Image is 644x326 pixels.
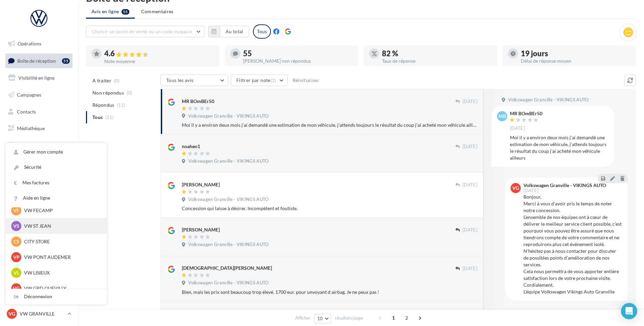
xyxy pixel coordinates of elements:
span: [DATE] [463,99,477,105]
p: VW LISIEUX [24,269,99,276]
button: Au total [220,26,249,37]
span: Volkswagen Granville - VIKINGS AUTO [188,113,269,119]
div: Note moyenne [104,59,214,64]
span: [DATE] [463,144,477,150]
button: Tous les avis [160,75,228,86]
p: VW GRANVILLE [20,310,65,317]
div: Délai de réponse moyen [521,59,630,63]
div: MR BOmBEr50 [510,111,542,116]
div: Moi il y a environ deux mois j’ai demandé une estimation de mon véhicule, j’attends toujours le r... [182,122,477,128]
span: Volkswagen Granville - VIKINGS AUTO [188,197,269,203]
div: Open Intercom Messenger [621,303,637,319]
span: VG [512,185,519,191]
div: 19 jours [521,50,630,57]
div: Déconnexion [6,289,107,304]
span: VG [13,285,20,292]
a: Campagnes [4,88,74,102]
span: (0) [127,90,132,96]
span: (11) [117,102,125,108]
span: Volkswagen Granville - VIKINGS AUTO [188,158,269,164]
div: [PERSON_NAME] [182,181,220,188]
span: Opérations [18,41,41,46]
span: Commentaires [141,8,174,15]
div: Tous [253,24,271,39]
a: Contacts [4,105,74,119]
span: CS [14,238,19,245]
a: Visibilité en ligne [4,71,74,85]
a: Gérer mon compte [6,144,107,160]
span: [DATE] [463,266,477,272]
span: 2 [401,312,412,323]
div: Bonjour, Merci à vous d'avoir pris le temps de noter notre concession. L’ensemble de nos équipes ... [523,193,622,295]
span: Volkswagen Granville - VIKINGS AUTO [188,280,269,286]
div: Taux de réponse [382,59,492,63]
div: 55 [62,58,70,64]
a: Boîte de réception55 [4,54,74,68]
a: Calendrier [4,138,74,152]
span: VG [8,310,15,317]
span: VS [13,223,19,229]
span: Tous les avis [166,77,194,83]
span: MB [498,113,506,120]
span: VL [14,269,19,276]
span: VF [13,207,19,214]
a: Sécurité [6,160,107,175]
button: Au total [208,26,249,37]
span: (1) [271,78,276,83]
span: Choisir un point de vente ou un code magasin [92,28,192,34]
p: VW FECAMP [24,207,99,214]
div: Concession qui laisse à désirer. Incompétent et foutiste. [182,205,477,212]
span: [DATE] [463,182,477,188]
button: Choisir un point de vente ou un code magasin [86,26,205,37]
span: Boîte de réception [17,58,56,63]
span: (0) [114,78,120,83]
div: [PERSON_NAME] non répondus [243,59,353,63]
div: noaheo1 [182,143,200,150]
span: résultats/page [335,315,363,321]
p: VW GRD QUEVILLY [24,285,99,292]
div: 55 [243,50,353,57]
a: Médiathèque [4,121,74,136]
div: Volkswagen Granville - VIKINGS AUTO [523,183,606,188]
span: 1 [388,312,399,323]
span: Répondus [92,102,114,108]
div: 82 % [382,50,492,57]
div: MR BOmBEr50 [182,98,214,105]
button: Filtrer par note(1) [231,75,287,86]
div: Bien, mais les prix sont beaucoup trop élevé. 1700 eur. pour unvoyant d airbag. Je ne peux pas ! [182,289,477,296]
div: 4.6 [104,50,214,58]
span: Visibilité en ligne [18,75,55,81]
a: Aide en ligne [6,190,107,206]
span: A traiter [92,77,111,84]
div: [DEMOGRAPHIC_DATA][PERSON_NAME] [182,265,272,271]
p: CITY STORE [24,238,99,245]
button: 10 [314,314,331,323]
span: Volkswagen Granville - VIKINGS AUTO [508,97,588,103]
span: 10 [317,316,323,321]
span: Non répondus [92,89,124,96]
span: [DATE] [510,125,525,131]
a: VG VW GRANVILLE [5,307,72,320]
span: [DATE] [523,188,538,193]
button: Réinitialiser [290,76,322,84]
a: ASSETS PERSONNALISABLES [4,155,74,175]
span: VP [13,254,20,261]
span: Campagnes [17,92,41,98]
div: Moi il y a environ deux mois j’ai demandé une estimation de mon véhicule, j’attends toujours le r... [510,134,609,161]
a: Opérations [4,37,74,51]
span: Médiathèque [17,125,45,131]
div: [PERSON_NAME] [182,226,220,233]
span: Volkswagen Granville - VIKINGS AUTO [188,242,269,248]
span: Afficher [295,315,310,321]
span: Calendrier [17,142,40,148]
p: VW ST JEAN [24,223,99,229]
a: Mes factures [6,175,107,190]
span: Contacts [17,108,36,114]
span: [DATE] [463,227,477,233]
p: VW PONT AUDEMER [24,254,99,261]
